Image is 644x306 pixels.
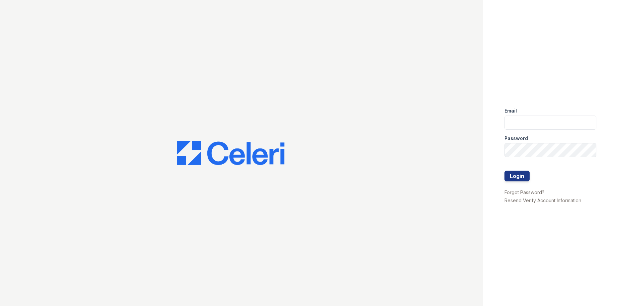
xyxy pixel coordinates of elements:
[504,107,517,114] label: Email
[504,198,581,203] a: Resend Verify Account Information
[177,141,284,165] img: CE_Logo_Blue-a8612792a0a2168367f1c8372b55b34899dd931a85d93a1a3d3e32e68fde9ad4.png
[504,171,530,181] button: Login
[504,135,528,142] label: Password
[504,189,544,195] a: Forgot Password?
